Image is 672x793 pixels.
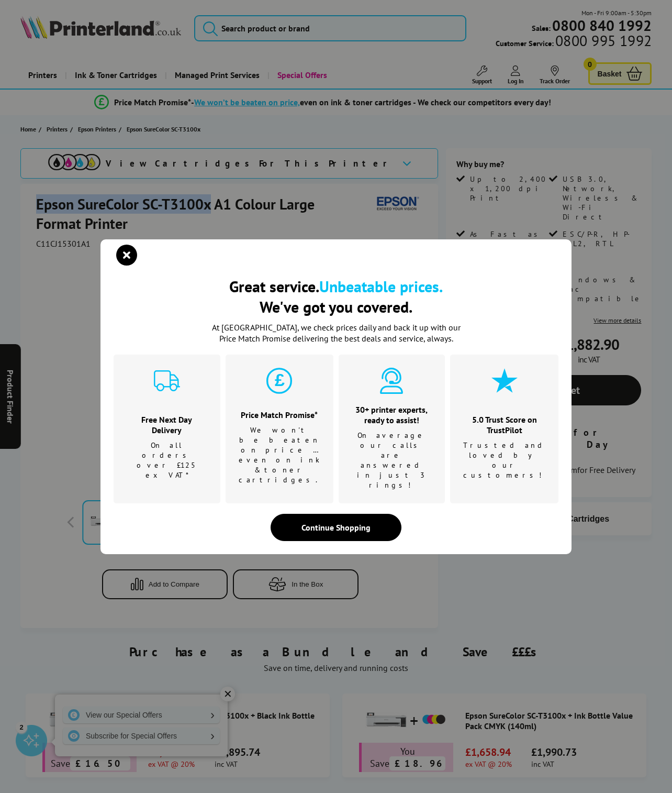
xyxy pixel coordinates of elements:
[154,368,180,394] img: delivery-cyan.svg
[378,368,405,394] img: expert-cyan.svg
[319,276,443,296] b: Unbeatable prices.
[491,368,518,394] img: star-cyan.svg
[119,247,135,263] button: close modal
[114,276,558,317] h2: Great service. We've got you covered.
[463,414,545,435] h3: 5.0 Trust Score on TrustPilot
[352,404,432,425] h3: 30+ printer experts, ready to assist!
[352,431,432,490] p: On average our calls are answered in just 3 rings!
[266,368,293,394] img: price-promise-cyan.svg
[127,414,207,435] h3: Free Next Day Delivery
[205,322,467,344] p: At [GEOGRAPHIC_DATA], we check prices daily and back it up with our Price Match Promise deliverin...
[239,410,320,420] h3: Price Match Promise*
[463,440,545,480] p: Trusted and loved by our customers!
[271,514,401,541] div: Continue Shopping
[239,425,320,485] p: We won't be beaten on price …even on ink & toner cartridges.
[127,440,207,480] p: On all orders over £125 ex VAT*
